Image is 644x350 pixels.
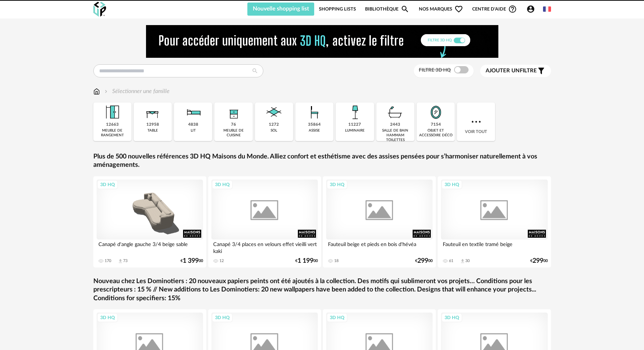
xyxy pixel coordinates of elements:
[224,102,243,122] img: Rangement.png
[93,153,551,170] a: Plus de 500 nouvelles références 3D HQ Maisons du Monde. Alliez confort et esthétisme avec des as...
[365,3,409,16] a: BibliothèqueMagnify icon
[530,258,548,263] div: € 00
[305,102,324,122] img: Assise.png
[472,5,517,13] span: Centre d'aideHelp Circle Outline icon
[526,5,535,13] span: Account Circle icon
[345,128,365,133] div: luminaire
[426,102,446,122] img: Miroir.png
[441,240,548,254] div: Fauteuil en textile tramé beige
[93,176,207,267] a: 3D HQ Canapé d'angle gauche 3/4 beige sable 170 Download icon 73 €1 39900
[264,102,284,122] img: Sol.png
[308,122,321,128] div: 35864
[415,258,433,263] div: € 00
[106,122,119,128] div: 12663
[401,5,409,13] span: Magnify icon
[212,180,233,189] div: 3D HQ
[334,258,339,263] div: 18
[118,258,123,264] span: Download icon
[253,6,309,12] span: Nouvelle shopping list
[146,122,159,128] div: 12958
[537,67,546,75] span: Filter icon
[486,67,537,75] span: filtre
[103,87,170,96] div: Sélectionner une famille
[449,258,453,263] div: 61
[216,128,250,138] div: meuble de cuisine
[470,115,483,128] img: more.7b13dc1.svg
[390,122,400,128] div: 2443
[457,102,495,141] div: Voir tout
[327,180,348,189] div: 3D HQ
[454,5,463,13] span: Heart Outline icon
[295,258,318,263] div: € 00
[441,180,462,189] div: 3D HQ
[271,128,277,133] div: sol
[96,128,129,138] div: meuble de rangement
[103,87,109,96] img: svg+xml;base64,PHN2ZyB3aWR0aD0iMTYiIGhlaWdodD0iMTYiIHZpZXdCb3g9IjAgMCAxNiAxNiIgZmlsbD0ibm9uZSIgeG...
[97,180,118,189] div: 3D HQ
[309,128,320,133] div: assise
[102,102,122,122] img: Meuble%20de%20rangement.png
[183,102,203,122] img: Literie.png
[211,240,318,254] div: Canapé 3/4 places en velours effet vieilli vert kaki
[526,5,538,13] span: Account Circle icon
[105,258,111,263] div: 170
[326,240,433,254] div: Fauteuil beige et pieds en bois d'hévéa
[480,65,551,77] button: Ajouter unfiltre Filter icon
[417,258,428,263] span: 299
[419,128,453,138] div: objet et accessoire déco
[183,258,199,263] span: 1 399
[465,258,470,263] div: 30
[97,313,118,322] div: 3D HQ
[441,313,462,322] div: 3D HQ
[269,122,279,128] div: 1272
[345,102,365,122] img: Luminaire.png
[460,258,465,264] span: Download icon
[231,122,236,128] div: 76
[181,258,203,263] div: € 00
[146,25,498,58] img: NEW%20NEW%20HQ%20NEW_V1.gif
[438,176,551,267] a: 3D HQ Fauteuil en textile tramé beige 61 Download icon 30 €29900
[123,258,127,263] div: 73
[385,102,405,122] img: Salle%20de%20bain.png
[319,3,356,16] a: Shopping Lists
[212,313,233,322] div: 3D HQ
[508,5,517,13] span: Help Circle Outline icon
[543,5,551,13] img: fr
[378,128,412,142] div: salle de bain hammam toilettes
[431,122,441,128] div: 7154
[348,122,361,128] div: 11227
[143,102,162,122] img: Table.png
[147,128,158,133] div: table
[97,240,203,254] div: Canapé d'angle gauche 3/4 beige sable
[93,2,106,17] img: OXP
[532,258,543,263] span: 299
[93,87,100,96] img: svg+xml;base64,PHN2ZyB3aWR0aD0iMTYiIGhlaWdodD0iMTciIHZpZXdCb3g9IjAgMCAxNiAxNyIgZmlsbD0ibm9uZSIgeG...
[419,3,463,16] span: Nos marques
[297,258,313,263] span: 1 199
[188,122,198,128] div: 4838
[93,277,551,303] a: Nouveau chez Les Dominotiers : 20 nouveaux papiers peints ont été ajoutés à la collection. Des mo...
[419,68,451,73] span: Filtre 3D HQ
[219,258,224,263] div: 12
[191,128,196,133] div: lit
[247,3,315,16] button: Nouvelle shopping list
[327,313,348,322] div: 3D HQ
[486,68,520,73] span: Ajouter un
[208,176,321,267] a: 3D HQ Canapé 3/4 places en velours effet vieilli vert kaki 12 €1 19900
[323,176,436,267] a: 3D HQ Fauteuil beige et pieds en bois d'hévéa 18 €29900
